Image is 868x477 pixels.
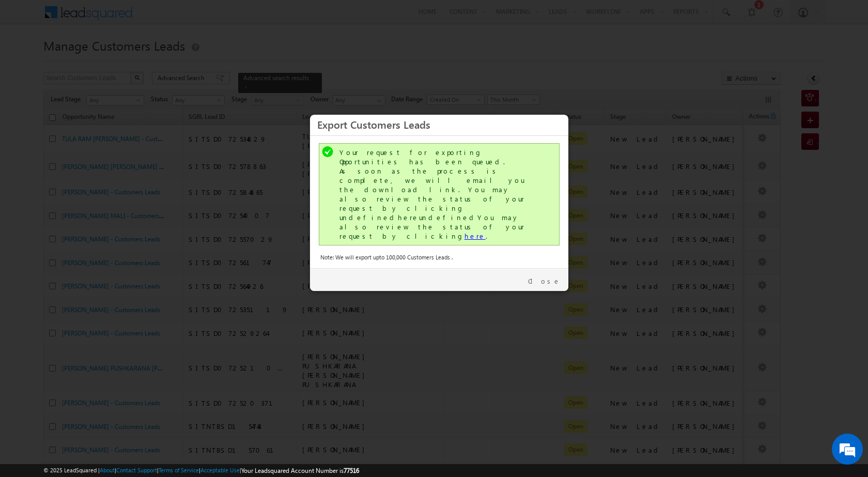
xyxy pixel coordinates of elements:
[159,467,199,473] a: Terms of Service
[141,318,188,332] em: Start Chat
[241,467,359,474] span: Your Leadsquared Account Number is
[18,54,43,68] img: d_60004797649_company_0_60004797649
[54,54,174,68] div: Chat with us now
[528,276,561,286] a: Close
[200,467,240,473] a: Acceptable Use
[43,466,359,475] span: © 2025 LeadSquared | | | | |
[13,96,189,310] textarea: Type your message and hit 'Enter'
[100,467,115,473] a: About
[116,467,157,473] a: Contact Support
[344,467,359,474] span: 77516
[339,148,541,241] div: Your request for exporting Opportunities has been queued. As soon as the process is complete, we ...
[464,232,486,240] a: here
[169,5,194,30] div: Minimize live chat window
[320,253,558,262] div: Note: We will export upto 100,000 Customers Leads .
[317,115,561,133] h3: Export Customers Leads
